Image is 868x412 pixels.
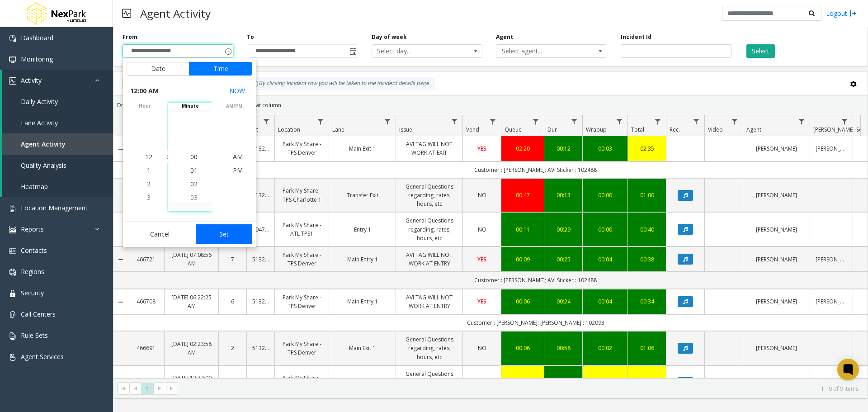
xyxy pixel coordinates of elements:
[708,126,723,133] span: Video
[547,126,557,133] span: Dur
[280,340,323,357] a: Park My Share - TPS Denver
[123,103,167,109] span: hour
[335,255,390,264] a: Main Entry 1
[826,9,857,18] a: Logout
[399,126,412,133] span: Issue
[613,115,626,128] a: Wrapup Filter Menu
[372,45,460,57] span: Select day...
[133,255,159,264] a: 466721
[130,85,159,97] span: 12:00 AM
[2,155,113,176] a: Quality Analysis
[190,166,198,175] span: 01
[21,289,44,297] span: Security
[280,140,323,157] a: Park My Share - TPS Denver
[588,297,622,306] a: 00:04
[507,144,538,153] div: 02:20
[21,97,58,106] span: Daily Activity
[588,191,622,199] a: 00:00
[633,191,660,199] a: 01:00
[9,77,16,85] img: 'icon'
[746,126,761,133] span: Agent
[550,297,577,306] a: 00:24
[468,191,495,199] a: NO
[190,193,198,202] span: 03
[816,255,847,264] a: [PERSON_NAME]
[190,152,198,161] span: 00
[796,115,808,128] a: Agent Filter Menu
[507,191,538,199] a: 00:47
[813,126,854,133] span: [PERSON_NAME]
[507,255,538,264] div: 00:09
[550,191,577,199] div: 00:13
[335,144,390,153] a: Main Exit 1
[260,115,273,128] a: Lot Filter Menu
[170,374,213,391] a: [DATE] 12:34:00 AM
[816,144,847,153] a: [PERSON_NAME]
[401,182,457,208] a: General Questions regarding, rates, hours, etc
[113,146,128,153] a: Collapse Details
[113,97,868,113] div: Drag a column header and drop it here to group by that column
[335,297,390,306] a: Main Entry 1
[749,191,804,199] a: [PERSON_NAME]
[2,176,113,197] a: Heatmap
[315,115,327,128] a: Location Filter Menu
[280,374,323,391] a: Park My Share - LAX TPS Century
[505,126,522,133] span: Queue
[113,298,128,306] a: Collapse Details
[21,204,88,212] span: Location Management
[588,255,622,264] a: 00:04
[468,297,495,306] a: YES
[9,56,16,63] img: 'icon'
[749,297,804,306] a: [PERSON_NAME]
[631,126,644,133] span: Total
[746,44,775,58] button: Select
[487,115,499,128] a: Vend Filter Menu
[21,267,44,276] span: Regions
[496,33,513,41] label: Agent
[749,255,804,264] a: [PERSON_NAME]
[226,83,249,99] button: Select now
[184,385,859,393] kendo-pager-info: 1 - 9 of 9 items
[280,221,323,238] a: Park My Share - ATL TPS1
[9,205,16,212] img: 'icon'
[448,115,461,128] a: Issue Filter Menu
[372,33,407,41] label: Day of week
[588,344,622,352] div: 00:02
[123,33,137,41] label: From
[233,152,243,161] span: AM
[633,225,660,234] a: 00:40
[507,225,538,234] a: 00:11
[147,166,151,175] span: 1
[382,115,394,128] a: Lane Filter Menu
[588,225,622,234] a: 00:00
[224,344,241,352] a: 2
[633,255,660,264] a: 00:38
[335,225,390,234] a: Entry 1
[252,297,269,306] a: 513282
[21,225,44,233] span: Reports
[468,225,495,234] a: NO
[621,33,651,41] label: Incident Id
[21,310,56,318] span: Call Centers
[849,9,857,18] img: logout
[280,186,323,204] a: Park My Share - TPS Charlotte 1
[9,311,16,318] img: 'icon'
[401,369,457,396] a: General Questions regarding, rates, hours, etc
[468,255,495,264] a: YES
[196,224,253,244] button: Set
[21,246,47,255] span: Contacts
[21,140,66,148] span: Agent Activity
[633,297,660,306] div: 00:34
[167,152,168,161] div: :
[247,77,435,90] div: By clicking Incident row you will be taken to the incident details page.
[252,344,269,352] a: 513282
[496,44,607,58] span: NO DATA FOUND
[348,45,358,57] span: Toggle popup
[335,344,390,352] a: Main Exit 1
[633,144,660,153] a: 02:35
[478,191,486,199] span: NO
